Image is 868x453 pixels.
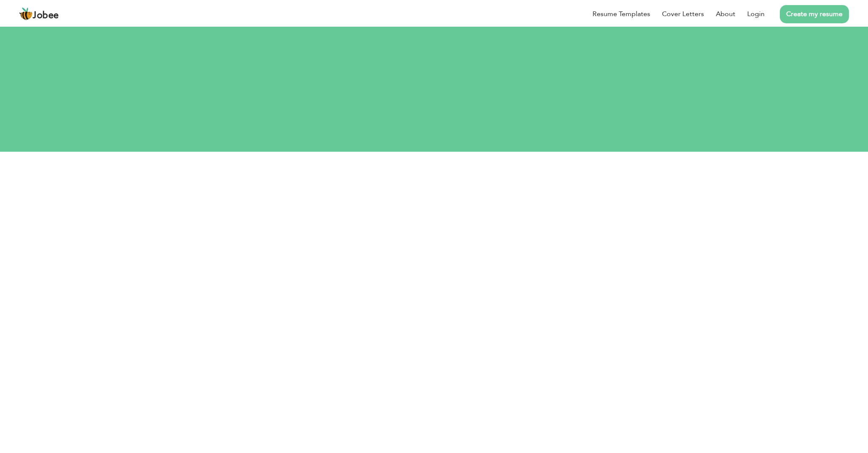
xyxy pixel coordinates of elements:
a: Login [747,9,765,19]
span: Jobee [33,11,59,20]
a: Create my resume [780,5,849,23]
a: Cover Letters [662,9,704,19]
a: Jobee [19,7,59,21]
img: jobee.io [19,7,33,21]
a: Resume Templates [593,9,650,19]
a: About [716,9,735,19]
